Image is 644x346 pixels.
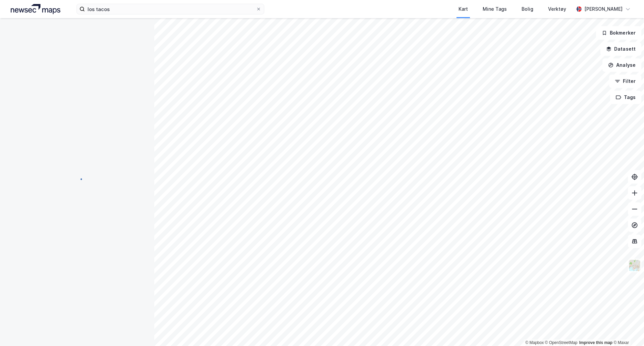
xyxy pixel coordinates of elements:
[525,340,544,345] a: Mapbox
[522,5,533,13] div: Bolig
[11,4,60,14] img: logo.a4113a55bc3d86da70a041830d287a7e.svg
[72,173,83,184] img: spinner.a6d8c91a73a9ac5275cf975e30b51cfb.svg
[85,4,256,14] input: Søk på adresse, matrikkel, gårdeiere, leietakere eller personer
[610,314,644,346] iframe: Chat Widget
[584,5,623,13] div: [PERSON_NAME]
[610,91,641,104] button: Tags
[483,5,507,13] div: Mine Tags
[459,5,468,13] div: Kart
[579,340,612,345] a: Improve this map
[610,314,644,346] div: Kontrollprogram for chat
[609,75,641,88] button: Filter
[545,340,578,345] a: OpenStreetMap
[600,42,641,56] button: Datasett
[548,5,566,13] div: Verktøy
[596,26,641,40] button: Bokmerker
[602,58,641,72] button: Analyse
[628,259,641,272] img: Z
